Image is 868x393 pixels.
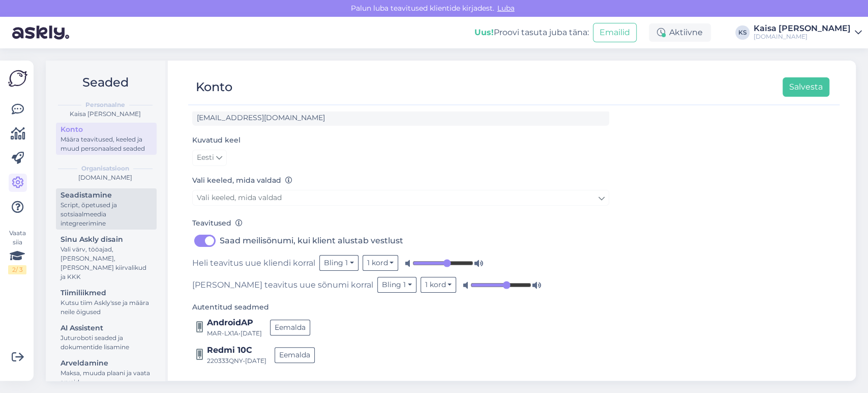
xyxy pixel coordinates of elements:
[192,190,609,206] a: Vali keeled, mida valdad
[192,110,609,126] input: Sisesta e-maili aadress
[197,152,214,163] span: Eesti
[270,320,310,335] button: Eemalda
[377,277,416,293] button: Bling 1
[56,233,157,283] a: Sinu Askly disainVali värv, tööajad, [PERSON_NAME], [PERSON_NAME] kiirvalikud ja KKK
[421,277,457,293] button: 1 kord
[81,164,129,173] b: Organisatsioon
[754,24,862,41] a: Kaisa [PERSON_NAME][DOMAIN_NAME]
[85,100,125,109] b: Personaalne
[61,323,152,333] div: AI Assistent
[192,255,609,271] div: Heli teavitus uue kliendi korral
[61,288,152,298] div: Tiimiliikmed
[8,265,26,274] div: 2 / 3
[56,321,157,353] a: AI AssistentJuturoboti seaded ja dokumentide lisamine
[474,26,589,39] div: Proovi tasuta juba täna:
[61,201,152,228] div: Script, õpetused ja sotsiaalmeedia integreerimine
[474,27,494,37] b: Uus!
[363,255,399,271] button: 1 kord
[192,218,243,229] label: Teavitused
[783,77,829,97] button: Salvesta
[220,233,403,249] label: Saad meilisõnumi, kui klient alustab vestlust
[61,333,152,352] div: Juturoboti seaded ja dokumentide lisamine
[56,123,157,155] a: KontoMäära teavitused, keeled ja muud personaalsed seaded
[61,124,152,135] div: Konto
[319,255,358,271] button: Bling 1
[275,347,315,363] button: Eemalda
[735,25,750,40] div: KS
[593,23,637,42] button: Emailid
[207,344,266,356] div: Redmi 10C
[54,173,157,182] div: [DOMAIN_NAME]
[54,73,157,92] h2: Seaded
[192,175,292,186] label: Vali keeled, mida valdad
[8,229,26,274] div: Vaata siia
[192,150,227,166] a: Eesti
[207,329,262,338] div: MAR-LX1A • [DATE]
[61,234,152,245] div: Sinu Askly disain
[197,193,282,202] span: Vali keeled, mida valdad
[192,277,609,293] div: [PERSON_NAME] teavitus uue sõnumi korral
[61,135,152,153] div: Määra teavitused, keeled ja muud personaalsed seaded
[754,24,851,33] div: Kaisa [PERSON_NAME]
[61,298,152,317] div: Kutsu tiim Askly'sse ja määra neile õigused
[207,356,266,366] div: 220333QNY • [DATE]
[56,286,157,318] a: TiimiliikmedKutsu tiim Askly'sse ja määra neile õigused
[61,245,152,282] div: Vali värv, tööajad, [PERSON_NAME], [PERSON_NAME] kiirvalikud ja KKK
[56,356,157,388] a: ArveldamineMaksa, muuda plaani ja vaata arveid
[494,4,518,13] span: Luba
[649,23,711,42] div: Aktiivne
[61,369,152,387] div: Maksa, muuda plaani ja vaata arveid
[61,358,152,369] div: Arveldamine
[207,317,262,329] div: AndroidAP
[61,190,152,201] div: Seadistamine
[54,109,157,119] div: Kaisa [PERSON_NAME]
[196,77,232,97] div: Konto
[192,135,241,146] label: Kuvatud keel
[56,188,157,230] a: SeadistamineScript, õpetused ja sotsiaalmeedia integreerimine
[8,69,27,88] img: Askly Logo
[754,33,851,41] div: [DOMAIN_NAME]
[192,302,269,313] label: Autentitud seadmed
